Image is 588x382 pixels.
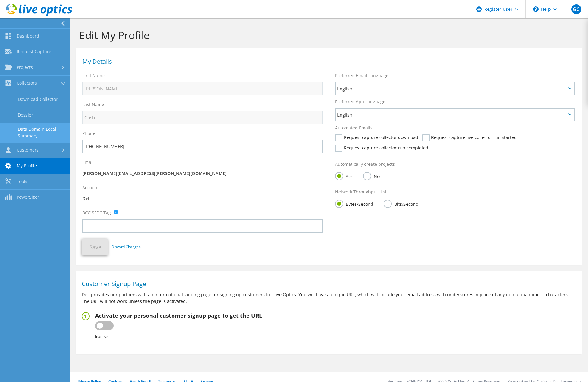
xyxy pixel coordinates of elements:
b: Inactive [95,334,108,339]
p: Dell [82,195,323,202]
label: Request capture collector download [335,134,418,141]
button: Save [82,239,108,255]
label: Automatically create projects [335,161,395,167]
label: Preferred App Language [335,99,385,105]
label: Bytes/Second [335,200,373,207]
svg: \n [533,6,539,12]
label: Request capture collector run completed [335,145,428,152]
h1: My Details [82,58,573,65]
label: Phone [82,130,95,137]
p: Dell provides our partners with an informational landing page for signing up customers for Live O... [82,291,576,305]
label: BCC SFDC Tag [82,210,111,216]
span: English [337,111,566,118]
label: Preferred Email Language [335,73,388,79]
label: No [363,172,380,180]
label: Last Name [82,101,104,108]
span: English [337,85,566,92]
label: First Name [82,73,105,79]
h2: Activate your personal customer signup page to get the URL [95,312,262,319]
label: Network Throughput Unit [335,189,388,195]
label: Automated Emails [335,125,372,131]
label: Request capture live collector run started [422,134,517,141]
h1: Edit My Profile [79,29,576,42]
label: Email [82,159,94,165]
label: Yes [335,172,353,180]
p: [PERSON_NAME][EMAIL_ADDRESS][PERSON_NAME][DOMAIN_NAME] [82,170,323,177]
a: Discard Changes [111,244,141,250]
label: Account [82,185,99,191]
span: GC [571,4,581,14]
label: Bits/Second [384,200,419,207]
h1: Customer Signup Page [82,281,573,287]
